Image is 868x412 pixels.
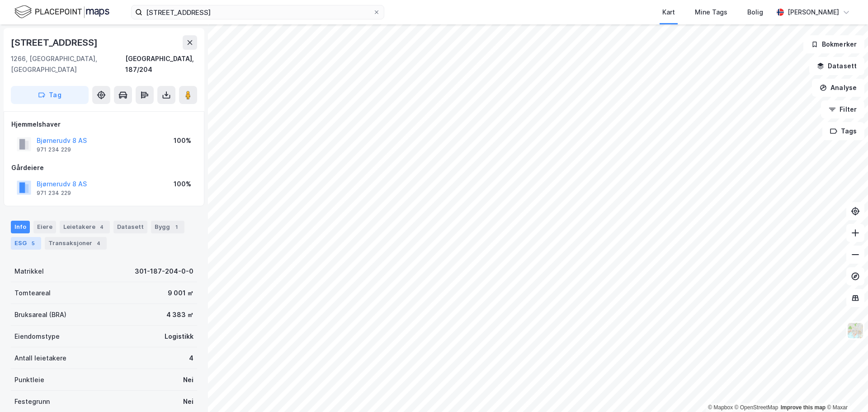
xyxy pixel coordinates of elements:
[14,266,44,277] div: Matrikkel
[11,35,99,50] div: [STREET_ADDRESS]
[822,122,864,140] button: Tags
[11,237,41,250] div: ESG
[812,79,864,97] button: Analyse
[37,146,71,153] div: 971 234 229
[14,4,109,20] img: logo.f888ab2527a4732fd821a326f86c7f29.svg
[11,119,197,130] div: Hjemmelshaver
[695,7,727,18] div: Mine Tags
[11,86,89,104] button: Tag
[113,221,147,233] div: Datasett
[168,288,193,298] div: 9 001 ㎡
[166,309,193,320] div: 4 383 ㎡
[14,331,60,342] div: Eiendomstype
[174,135,191,146] div: 100%
[781,404,826,411] a: Improve this map
[45,237,107,250] div: Transaksjoner
[821,100,864,118] button: Filter
[14,353,66,364] div: Antall leietakere
[189,353,193,364] div: 4
[809,57,864,75] button: Datasett
[14,288,51,298] div: Tomteareal
[823,369,868,412] iframe: Chat Widget
[142,5,373,19] input: Søk på adresse, matrikkel, gårdeiere, leietakere eller personer
[708,404,733,411] a: Mapbox
[735,404,778,411] a: OpenStreetMap
[847,322,864,339] img: Z
[788,7,839,18] div: [PERSON_NAME]
[11,53,125,75] div: 1266, [GEOGRAPHIC_DATA], [GEOGRAPHIC_DATA]
[172,223,181,232] div: 1
[97,223,106,232] div: 4
[11,162,197,173] div: Gårdeiere
[33,221,56,233] div: Eiere
[183,396,193,407] div: Nei
[94,239,103,248] div: 4
[747,7,763,18] div: Bolig
[14,309,66,320] div: Bruksareal (BRA)
[125,53,197,75] div: [GEOGRAPHIC_DATA], 187/204
[662,7,675,18] div: Kart
[28,239,38,248] div: 5
[135,266,193,277] div: 301-187-204-0-0
[151,221,184,233] div: Bygg
[14,396,50,407] div: Festegrunn
[165,331,193,342] div: Logistikk
[803,35,864,53] button: Bokmerker
[11,221,30,233] div: Info
[60,221,110,233] div: Leietakere
[183,374,193,385] div: Nei
[14,374,44,385] div: Punktleie
[174,179,191,189] div: 100%
[37,189,71,197] div: 971 234 229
